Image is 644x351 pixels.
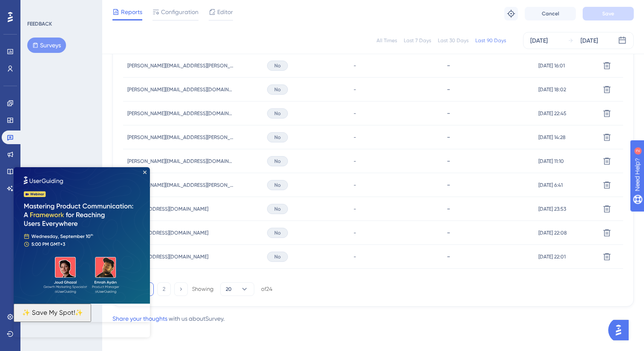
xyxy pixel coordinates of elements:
[20,2,53,12] span: Need Help?
[447,205,530,213] div: -
[274,253,281,260] span: No
[538,110,566,117] span: [DATE] 22:45
[127,110,234,117] span: [PERSON_NAME][EMAIL_ADDRESS][DOMAIN_NAME]
[274,229,281,236] span: No
[447,61,530,70] div: -
[127,182,234,189] span: [PERSON_NAME][EMAIL_ADDRESS][PERSON_NAME][DOMAIN_NAME]
[127,158,234,165] span: [PERSON_NAME][EMAIL_ADDRESS][DOMAIN_NAME]
[538,86,566,93] span: [DATE] 18:02
[129,3,133,7] div: Close Preview
[274,134,281,141] span: No
[538,182,563,189] span: [DATE] 6:41
[538,229,567,236] span: [DATE] 22:08
[161,7,198,17] span: Configuration
[608,317,634,343] iframe: UserGuiding AI Assistant Launcher
[354,134,356,141] span: -
[354,86,356,93] span: -
[274,62,281,69] span: No
[525,7,576,20] button: Cancel
[27,20,52,27] div: FEEDBACK
[542,10,559,17] span: Cancel
[447,229,530,237] div: -
[538,158,564,165] span: [DATE] 11:10
[274,206,281,212] span: No
[404,37,431,44] div: Last 7 Days
[538,62,565,69] span: [DATE] 16:01
[447,157,530,165] div: -
[112,313,224,324] div: with us about Survey .
[127,86,234,93] span: [PERSON_NAME][EMAIL_ADDRESS][DOMAIN_NAME]
[217,7,233,17] span: Editor
[274,182,281,189] span: No
[538,253,566,260] span: [DATE] 22:01
[127,134,234,141] span: [PERSON_NAME][EMAIL_ADDRESS][PERSON_NAME][DOMAIN_NAME]
[583,7,634,20] button: Save
[475,37,506,44] div: Last 90 Days
[354,158,356,165] span: -
[127,253,208,260] span: [EMAIL_ADDRESS][DOMAIN_NAME]
[538,134,566,141] span: [DATE] 14:28
[530,35,548,46] div: [DATE]
[447,133,530,141] div: -
[377,37,397,44] div: All Times
[447,181,530,189] div: -
[192,285,213,293] div: Showing
[274,158,281,165] span: No
[602,10,614,17] span: Save
[581,35,598,46] div: [DATE]
[354,110,356,117] span: -
[438,37,469,44] div: Last 30 Days
[127,229,208,236] span: [EMAIL_ADDRESS][DOMAIN_NAME]
[354,229,356,236] span: -
[354,182,356,189] span: -
[274,86,281,93] span: No
[354,206,356,212] span: -
[127,206,208,212] span: [EMAIL_ADDRESS][DOMAIN_NAME]
[220,282,254,296] button: 20
[27,38,66,53] button: Surveys
[274,110,281,117] span: No
[354,253,356,260] span: -
[157,282,171,296] button: 2
[127,62,234,69] span: [PERSON_NAME][EMAIL_ADDRESS][PERSON_NAME][DOMAIN_NAME]
[121,7,142,17] span: Reports
[538,206,566,212] span: [DATE] 23:53
[226,286,232,293] span: 20
[59,4,62,11] div: 2
[447,85,530,93] div: -
[354,62,356,69] span: -
[261,285,273,293] div: of 24
[447,252,530,261] div: -
[447,109,530,117] div: -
